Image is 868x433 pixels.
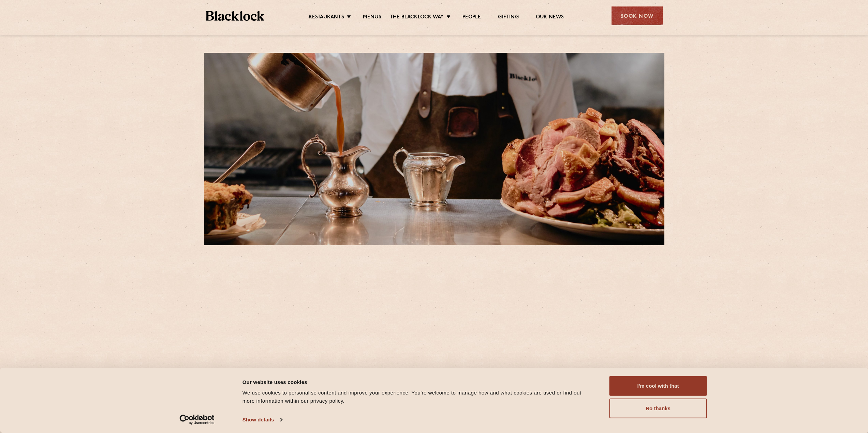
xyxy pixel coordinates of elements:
[390,14,444,21] a: The Blacklock Way
[309,14,344,21] a: Restaurants
[498,14,518,21] a: Gifting
[609,376,707,396] button: I'm cool with that
[242,389,594,405] div: We use cookies to personalise content and improve your experience. You're welcome to manage how a...
[462,14,481,21] a: People
[363,14,381,21] a: Menus
[536,14,564,21] a: Our News
[206,11,265,21] img: BL_Textured_Logo-footer-cropped.svg
[242,378,594,386] div: Our website uses cookies
[167,415,227,425] a: Usercentrics Cookiebot - opens in a new window
[609,399,707,418] button: No thanks
[612,6,663,25] div: Book Now
[242,415,282,425] a: Show details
